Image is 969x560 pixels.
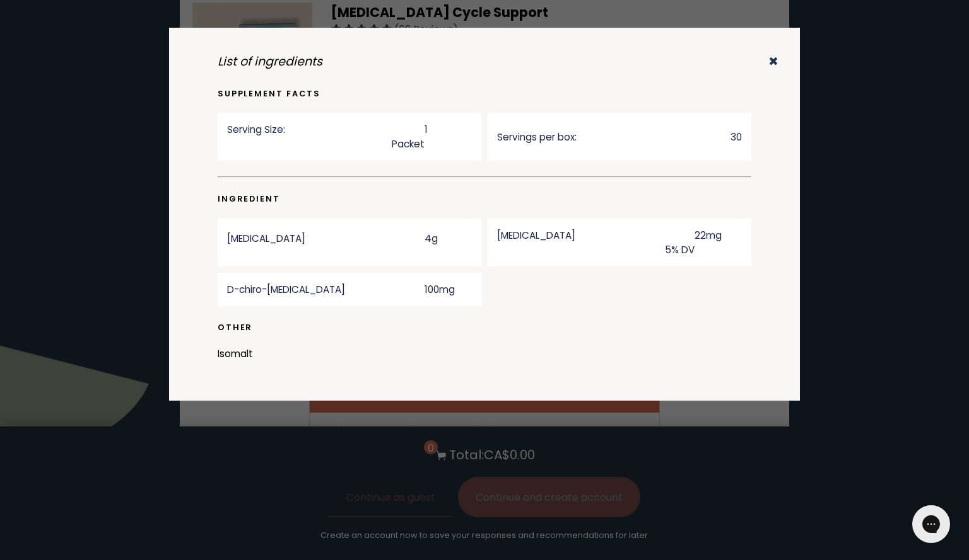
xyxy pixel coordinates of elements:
span: D-chiro-[MEDICAL_DATA] [227,282,425,297]
h5: ingredient [218,193,751,205]
em: List of ingredients [218,52,322,71]
i: ✖ [768,53,778,70]
span: 100mg [425,282,472,297]
span: 30 [695,130,742,144]
button: ✖ [768,52,778,71]
span: [MEDICAL_DATA] [227,231,425,246]
span: Servings per box: [497,130,695,144]
span: 5% DV [497,243,695,257]
iframe: Gorgias live chat messenger [906,501,956,547]
span: 22mg [695,228,742,243]
div: Isomalt [218,346,751,361]
span: [MEDICAL_DATA] [497,228,695,243]
h5: supplement facts [218,88,751,100]
div: 1 [218,113,481,161]
h5: Other [218,322,751,333]
span: Packet [227,137,425,151]
span: 4g [425,231,472,246]
span: Serving Size: [227,122,425,137]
